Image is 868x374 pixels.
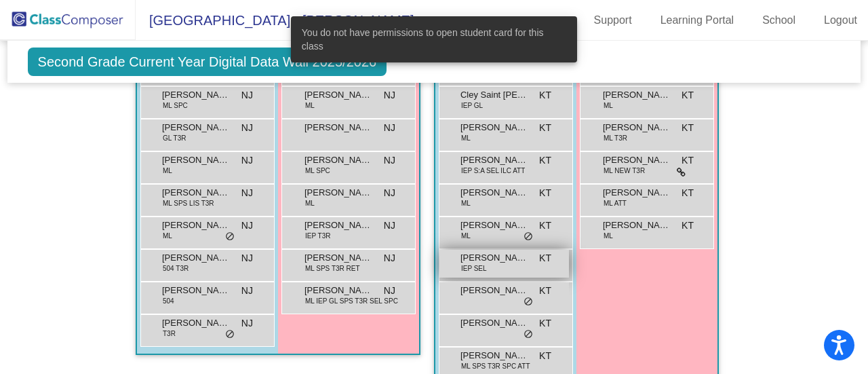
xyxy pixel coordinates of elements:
[603,219,671,232] span: [PERSON_NAME]
[460,219,528,232] span: [PERSON_NAME]
[682,186,694,200] span: KT
[461,100,483,111] span: IEP GL
[604,166,645,176] span: ML NEW T3R
[304,121,372,134] span: [PERSON_NAME]
[304,251,372,265] span: [PERSON_NAME] [PERSON_NAME]
[162,284,230,297] span: [PERSON_NAME]
[604,100,613,111] span: ML
[524,231,533,242] span: do_not_disturb_alt
[539,284,551,298] span: KT
[461,198,471,208] span: ML
[162,153,230,167] span: [PERSON_NAME] [PERSON_NAME]
[304,284,372,297] span: [PERSON_NAME]
[163,263,189,274] span: 504 T3R
[460,186,528,200] span: [PERSON_NAME]
[384,219,395,233] span: NJ
[384,186,395,200] span: NJ
[604,231,613,241] span: ML
[539,316,551,331] span: KT
[460,284,528,297] span: [PERSON_NAME]
[603,186,671,200] span: [PERSON_NAME]
[384,88,395,102] span: NJ
[682,88,694,102] span: KT
[583,10,643,31] a: Support
[460,121,528,134] span: [PERSON_NAME]
[304,153,372,167] span: [PERSON_NAME]
[539,349,551,363] span: KT
[539,186,551,200] span: KT
[524,329,533,340] span: do_not_disturb_alt
[539,88,551,102] span: KT
[162,88,230,102] span: [PERSON_NAME] [PERSON_NAME]
[460,88,528,102] span: Cley Saint [PERSON_NAME]
[539,251,551,265] span: KT
[305,198,315,208] span: ML
[302,26,566,53] span: You do not have permissions to open student card for this class
[603,153,671,167] span: [PERSON_NAME] [PERSON_NAME]
[241,284,253,298] span: NJ
[241,121,253,135] span: NJ
[163,329,176,339] span: T3R
[460,316,528,330] span: [PERSON_NAME]
[162,186,230,200] span: [PERSON_NAME]
[461,263,487,274] span: IEP SEL
[461,133,471,143] span: ML
[163,166,172,176] span: ML
[241,88,253,102] span: NJ
[539,153,551,168] span: KT
[241,219,253,233] span: NJ
[384,153,395,168] span: NJ
[136,10,414,31] span: [GEOGRAPHIC_DATA] - [PERSON_NAME]
[241,251,253,265] span: NJ
[384,251,395,265] span: NJ
[461,231,471,241] span: ML
[163,133,186,143] span: GL T3R
[163,100,188,111] span: ML SPC
[524,297,533,307] span: do_not_disturb_alt
[650,10,745,31] a: Learning Portal
[225,231,235,242] span: do_not_disturb_alt
[162,251,230,265] span: [PERSON_NAME]
[751,10,806,31] a: School
[162,219,230,232] span: [PERSON_NAME]
[304,219,372,232] span: [PERSON_NAME]
[603,88,671,102] span: [PERSON_NAME] [PERSON_NAME]
[460,349,528,362] span: [PERSON_NAME]
[539,219,551,233] span: KT
[813,10,868,31] a: Logout
[305,296,398,306] span: ML IEP GL SPS T3R SEL SPC
[604,133,627,143] span: ML T3R
[305,100,315,111] span: ML
[461,361,530,371] span: ML SPS T3R SPC ATT
[28,48,387,76] span: Second Grade Current Year Digital Data Wall 2025/2026
[460,153,528,167] span: [PERSON_NAME]
[305,263,360,274] span: ML SPS T3R RET
[305,166,330,176] span: ML SPC
[305,231,330,241] span: IEP T3R
[163,296,174,306] span: 504
[604,198,627,208] span: ML ATT
[225,329,235,340] span: do_not_disturb_alt
[241,316,253,331] span: NJ
[163,198,214,208] span: ML SPS LIS T3R
[241,186,253,200] span: NJ
[163,231,172,241] span: ML
[682,219,694,233] span: KT
[682,153,694,168] span: KT
[539,121,551,135] span: KT
[162,121,230,134] span: [PERSON_NAME]
[304,88,372,102] span: [PERSON_NAME] Niz
[682,121,694,135] span: KT
[460,251,528,265] span: [PERSON_NAME]
[162,316,230,330] span: [PERSON_NAME]
[304,186,372,200] span: [PERSON_NAME]
[384,121,395,135] span: NJ
[241,153,253,168] span: NJ
[461,166,525,176] span: IEP S:A SEL ILC ATT
[384,284,395,298] span: NJ
[603,121,671,134] span: [PERSON_NAME]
